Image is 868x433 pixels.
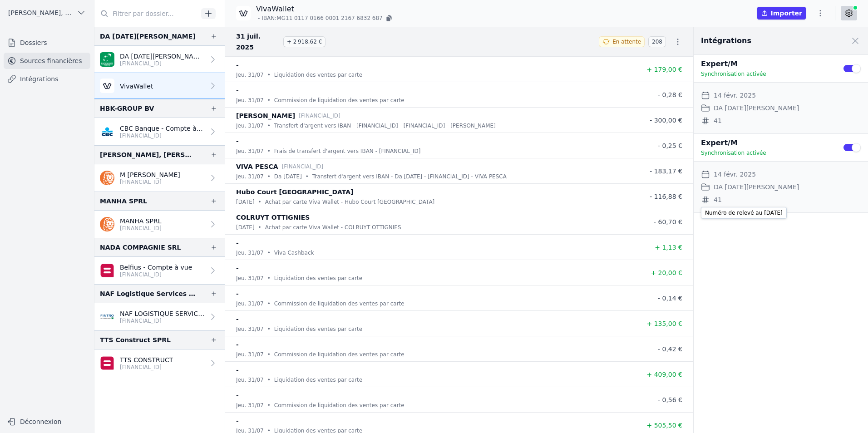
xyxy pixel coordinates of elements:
[4,34,90,51] a: Dossiers
[256,4,394,15] p: VivaWallet
[274,375,362,384] p: Liquidation des ventes par carte
[120,355,173,364] p: TTS CONSTRUCT
[120,178,180,186] p: [FINANCIAL_ID]
[8,8,73,17] span: [PERSON_NAME], [PERSON_NAME]
[651,269,682,276] span: + 20,00 €
[701,207,787,219] div: Numéro de relevé au [DATE]
[655,244,682,251] span: + 1,13 €
[236,70,264,79] p: jeu. 31/07
[120,132,205,139] p: [FINANCIAL_ID]
[714,103,799,113] dd: DA [DATE][PERSON_NAME]
[120,271,192,278] p: [FINANCIAL_ID]
[100,335,171,345] div: TTS Construct SPRL
[100,171,114,185] img: ing.png
[94,164,225,192] a: M [PERSON_NAME] [FINANCIAL_ID]
[274,325,362,334] p: Liquidation des ventes par carte
[94,257,225,284] a: Belfius - Compte à vue [FINANCIAL_ID]
[100,31,196,42] div: DA [DATE][PERSON_NAME]
[701,150,766,156] span: Synchronisation activée
[267,121,271,130] div: •
[265,223,401,232] p: Achat par carte Viva Wallet - COLRUYT OTTIGNIES
[236,161,278,172] p: VIVA PESCA
[236,187,354,197] p: Hubo Court [GEOGRAPHIC_DATA]
[100,263,114,278] img: belfius.png
[658,345,682,353] span: - 0,42 €
[757,7,806,20] button: Importer
[236,96,264,105] p: jeu. 31/07
[274,172,302,181] p: Da [DATE]
[4,5,90,20] button: [PERSON_NAME], [PERSON_NAME]
[714,182,799,192] dd: DA [DATE][PERSON_NAME]
[658,396,682,403] span: - 0,56 €
[258,197,261,207] div: •
[100,52,114,67] img: BNP_BE_BUSINESS_GEBABEBB.png
[267,172,271,181] div: •
[648,36,666,47] span: 208
[236,364,239,375] p: -
[236,59,239,70] p: -
[236,212,310,223] p: COLRUYT OTTIGNIES
[267,375,271,384] div: •
[261,15,382,22] span: IBAN: MG11 0117 0166 0001 2167 6832 687
[714,194,722,205] dd: 41
[612,38,641,45] span: En attente
[4,53,90,69] a: Sources financières
[120,263,192,272] p: Belfius - Compte à vue
[236,121,264,130] p: jeu. 31/07
[267,70,271,79] div: •
[94,5,198,22] input: Filtrer par dossier...
[4,71,90,87] a: Intégrations
[120,309,205,318] p: NAF LOGISTIQUE SERVICES SR
[236,31,280,53] span: 31 juil. 2025
[236,110,295,121] p: [PERSON_NAME]
[100,196,147,207] div: MANHA SPRL
[714,90,756,101] dd: 14 févr. 2025
[306,172,309,181] div: •
[236,390,239,401] p: -
[100,217,114,231] img: ing.png
[236,237,239,248] p: -
[236,375,264,384] p: jeu. 31/07
[258,15,260,22] span: -
[283,36,325,47] span: + 2 918,62 €
[236,172,264,181] p: jeu. 31/07
[312,172,507,181] p: Transfert d'argent vers IBAN - Da [DATE] - [FINANCIAL_ID] - VIVA PESCA
[265,197,435,207] p: Achat par carte Viva Wallet - Hubo Court [GEOGRAPHIC_DATA]
[94,46,225,73] a: DA [DATE][PERSON_NAME] [FINANCIAL_ID]
[100,103,154,114] div: HBK-GROUP BV
[4,414,90,429] button: Déconnexion
[267,147,271,156] div: •
[94,118,225,145] a: CBC Banque - Compte à vue [FINANCIAL_ID]
[299,111,340,120] p: [FINANCIAL_ID]
[267,274,271,283] div: •
[258,223,261,232] div: •
[236,6,251,20] img: Viva-Wallet.webp
[94,73,225,99] a: VivaWallet
[274,147,421,156] p: Frais de transfert d'argent vers IBAN - [FINANCIAL_ID]
[658,142,682,149] span: - 0,25 €
[274,121,496,130] p: Transfert d'argent vers IBAN - [FINANCIAL_ID] - [FINANCIAL_ID] - [PERSON_NAME]
[100,79,114,93] img: Viva-Wallet.webp
[100,149,196,160] div: [PERSON_NAME], [PERSON_NAME]
[236,274,264,283] p: jeu. 31/07
[274,350,404,359] p: Commission de liquidation des ventes par carte
[236,401,264,410] p: jeu. 31/07
[236,339,239,350] p: -
[658,91,682,98] span: - 0,28 €
[267,96,271,105] div: •
[120,60,205,67] p: [FINANCIAL_ID]
[701,138,832,148] p: Expert/M
[236,223,255,232] p: [DATE]
[701,59,832,69] p: Expert/M
[267,401,271,410] div: •
[646,422,682,429] span: + 505,50 €
[267,248,271,257] div: •
[274,299,404,308] p: Commission de liquidation des ventes par carte
[94,303,225,330] a: NAF LOGISTIQUE SERVICES SR [FINANCIAL_ID]
[658,295,682,302] span: - 0,14 €
[120,170,180,179] p: M [PERSON_NAME]
[120,317,205,325] p: [FINANCIAL_ID]
[236,248,264,257] p: jeu. 31/07
[274,96,404,105] p: Commission de liquidation des ventes par carte
[282,162,324,171] p: [FINANCIAL_ID]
